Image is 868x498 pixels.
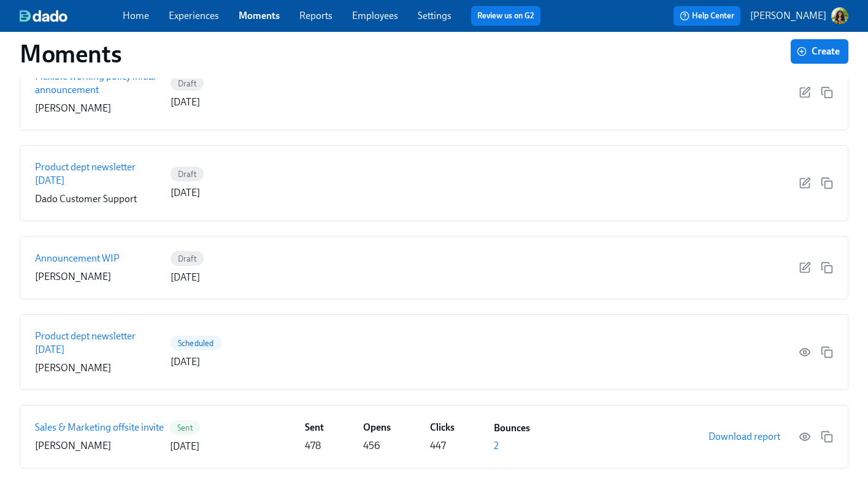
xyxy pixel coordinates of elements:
h6: Clicks [430,421,455,434]
h6: Bounces [494,421,530,435]
a: Home [123,10,149,21]
span: Draft [171,79,204,88]
button: [PERSON_NAME] [750,7,848,25]
p: [DATE] [171,271,200,284]
span: Create [799,45,840,58]
p: Product dept newsletter [DATE] [35,160,166,187]
p: [DATE] [171,355,200,369]
h6: Opens [363,421,391,434]
p: 447 [430,439,446,453]
h6: Sent [305,421,324,434]
p: [PERSON_NAME] [35,270,111,284]
button: Create [791,39,848,64]
button: Help Center [674,6,740,26]
a: Sales & Marketing offsite invite[PERSON_NAME]Sent[DATE]Sent478Opens456Clicks447Bounces2Download r... [20,405,848,469]
a: Product dept newsletter [DATE]Dado Customer SupportDraft[DATE] [20,145,848,221]
button: Edit [799,177,811,189]
button: Duplicate [821,86,833,99]
p: Sales & Marketing offsite invite [35,421,164,434]
button: Download report [700,424,789,449]
p: 456 [363,439,380,453]
p: [PERSON_NAME] [35,439,111,453]
a: Review us on G2 [477,10,534,22]
img: ACg8ocLclD2tQmfIiewwK1zANg5ba6mICO7ZPBc671k9VM_MGIVYfH83=s96-c [831,7,848,25]
p: Dado Customer Support [35,192,137,206]
button: Review us on G2 [471,6,540,26]
a: Moments [239,10,280,21]
button: Edit [799,86,811,99]
p: Product dept newsletter [DATE] [35,330,166,357]
span: Scheduled [171,339,221,348]
a: Settings [418,10,451,21]
p: [DATE] [171,96,200,109]
p: 2 [494,439,499,453]
button: Edit [799,262,811,274]
a: Announcement WIP[PERSON_NAME]Draft[DATE] [20,236,848,300]
a: Employees [352,10,398,21]
p: [PERSON_NAME] [35,361,111,375]
p: [DATE] [170,440,199,453]
a: Experiences [169,10,219,21]
a: dado [20,10,123,22]
p: [DATE] [171,186,200,200]
p: Flexible working policy initial announcement [35,70,166,97]
span: Help Center [680,10,734,22]
a: Reports [299,10,332,21]
p: Announcement WIP [35,252,120,265]
span: Sent [170,423,200,432]
p: [PERSON_NAME] [750,9,826,23]
span: Draft [171,170,204,179]
button: Duplicate [821,177,833,189]
a: Product dept newsletter [DATE][PERSON_NAME]Scheduled[DATE] [20,314,848,390]
p: [PERSON_NAME] [35,102,111,115]
button: Duplicate [821,346,833,358]
button: 2 [494,440,499,452]
span: Draft [171,254,204,263]
a: Flexible working policy initial announcement[PERSON_NAME]Draft[DATE] [20,55,848,130]
span: Download report [709,431,780,443]
img: dado [20,10,67,22]
h1: Moments [20,39,121,69]
button: View [799,346,811,358]
button: Duplicate [821,431,833,443]
p: 478 [305,439,321,453]
button: Duplicate [821,262,833,274]
button: View [799,431,811,443]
